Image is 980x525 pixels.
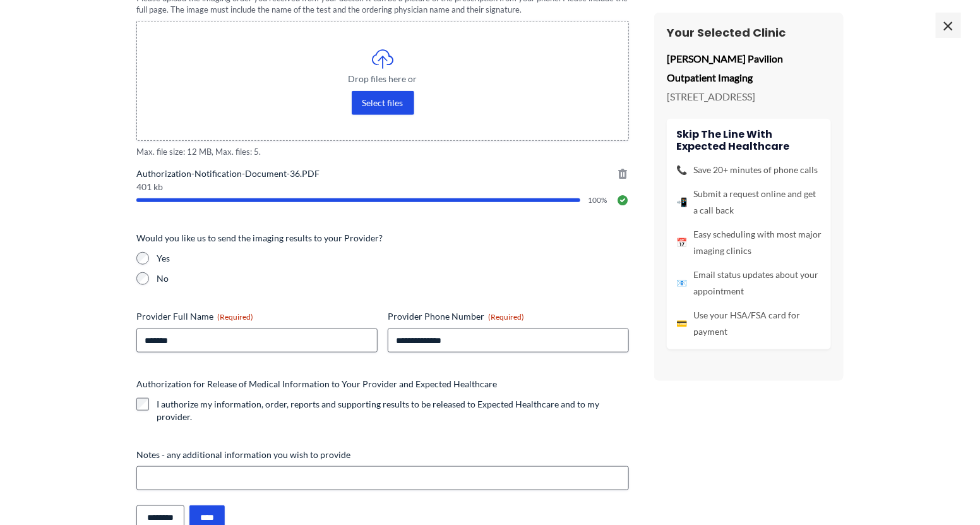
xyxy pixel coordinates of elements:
span: Drop files here or [162,75,603,83]
li: Easy scheduling with most major imaging clinics [676,226,822,259]
span: 📧 [676,275,687,291]
span: × [936,13,961,38]
p: [STREET_ADDRESS] [667,87,831,106]
span: 📞 [676,162,687,178]
legend: Would you like us to send the imaging results to your Provider? [136,232,383,244]
label: Provider Full Name [136,310,378,323]
label: I authorize my information, order, reports and supporting results to be released to Expected Heal... [157,398,629,423]
h3: Your Selected Clinic [667,25,831,40]
span: 💳 [676,315,687,332]
span: (Required) [488,312,524,322]
legend: Authorization for Release of Medical Information to Your Provider and Expected Healthcare [136,378,497,390]
span: 📅 [676,234,687,251]
button: select files, imaging order or prescription(required) [352,91,414,115]
span: 📲 [676,194,687,210]
li: Use your HSA/FSA card for payment [676,307,822,340]
h4: Skip the line with Expected Healthcare [676,128,822,152]
span: 401 kb [136,183,629,191]
label: Provider Phone Number [388,310,629,323]
span: Max. file size: 12 MB, Max. files: 5. [136,146,629,158]
span: (Required) [217,312,253,322]
label: Notes - any additional information you wish to provide [136,449,629,461]
span: 100% [588,196,609,204]
li: Save 20+ minutes of phone calls [676,162,822,178]
li: Submit a request online and get a call back [676,186,822,219]
p: [PERSON_NAME] Pavilion Outpatient Imaging [667,49,831,87]
label: Yes [157,252,629,265]
span: Authorization-Notification-Document-36.PDF [136,167,629,180]
label: No [157,272,629,285]
li: Email status updates about your appointment [676,267,822,299]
